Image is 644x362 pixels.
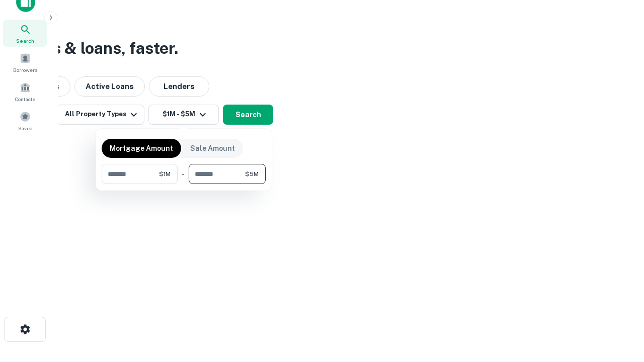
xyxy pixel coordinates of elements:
[594,282,644,330] iframe: Chat Widget
[190,143,235,154] p: Sale Amount
[182,164,185,184] div: -
[110,143,173,154] p: Mortgage Amount
[159,169,171,178] span: $1M
[245,169,259,178] span: $5M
